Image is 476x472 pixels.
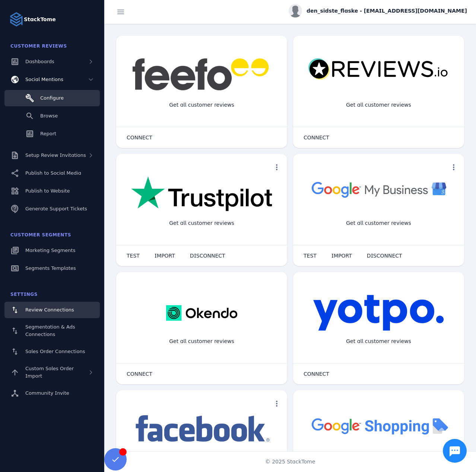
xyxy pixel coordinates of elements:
[304,371,329,376] span: CONNECT
[269,396,284,411] button: more
[131,176,272,213] img: trustpilot.png
[25,77,63,82] span: Social Mentions
[265,458,315,466] span: © 2025 StackTome
[119,130,160,145] button: CONNECT
[4,90,100,106] a: Configure
[190,253,225,258] span: DISCONNECT
[308,58,449,81] img: reviewsio.svg
[25,170,81,176] span: Publish to Social Media
[296,130,337,145] button: CONNECT
[304,135,329,140] span: CONNECT
[4,242,100,259] a: Marketing Segments
[307,7,467,15] span: den_sidste_flaske - [EMAIL_ADDRESS][DOMAIN_NAME]
[4,385,100,401] a: Community Invite
[4,302,100,318] a: Review Connections
[296,248,324,263] button: TEST
[9,12,24,27] img: Logo image
[4,165,100,181] a: Publish to Social Media
[10,43,67,49] span: Customer Reviews
[183,248,233,263] button: DISCONNECT
[308,176,449,203] img: googlebusiness.png
[340,213,417,233] div: Get all customer reviews
[131,58,272,91] img: feefo.png
[127,253,140,258] span: TEST
[163,95,240,115] div: Get all customer reviews
[25,248,75,253] span: Marketing Segments
[308,413,449,439] img: googleshopping.png
[10,232,71,237] span: Customer Segments
[127,371,152,376] span: CONNECT
[163,332,240,351] div: Get all customer reviews
[131,413,272,446] img: facebook.png
[24,16,56,23] strong: StackTome
[4,183,100,199] a: Publish to Website
[155,253,175,258] span: IMPORT
[289,4,302,17] img: profile.jpg
[4,201,100,217] a: Generate Support Tickets
[4,320,100,342] a: Segmentation & Ads Connections
[4,126,100,142] a: Report
[4,108,100,124] a: Browse
[25,265,76,271] span: Segments Templates
[446,160,461,175] button: more
[25,366,74,379] span: Custom Sales Order Import
[324,248,359,263] button: IMPORT
[10,292,38,297] span: Settings
[367,253,402,258] span: DISCONNECT
[313,294,444,332] img: yotpo.png
[40,131,56,136] span: Report
[269,160,284,175] button: more
[147,248,183,263] button: IMPORT
[296,366,337,381] button: CONNECT
[359,248,410,263] button: DISCONNECT
[119,248,147,263] button: TEST
[25,349,85,354] span: Sales Order Connections
[163,213,240,233] div: Get all customer reviews
[4,343,100,360] a: Sales Order Connections
[340,95,417,115] div: Get all customer reviews
[340,332,417,351] div: Get all customer reviews
[289,4,467,17] button: den_sidste_flaske - [EMAIL_ADDRESS][DOMAIN_NAME]
[127,135,152,140] span: CONNECT
[25,206,87,211] span: Generate Support Tickets
[166,294,237,332] img: okendo.webp
[25,390,69,396] span: Community Invite
[25,59,54,64] span: Dashboards
[334,450,422,469] div: Import Products from Google
[304,253,317,258] span: TEST
[40,95,64,101] span: Configure
[4,260,100,277] a: Segments Templates
[25,188,70,194] span: Publish to Website
[331,253,352,258] span: IMPORT
[119,366,160,381] button: CONNECT
[40,113,58,119] span: Browse
[25,324,75,337] span: Segmentation & Ads Connections
[25,152,86,158] span: Setup Review Invitations
[25,307,74,313] span: Review Connections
